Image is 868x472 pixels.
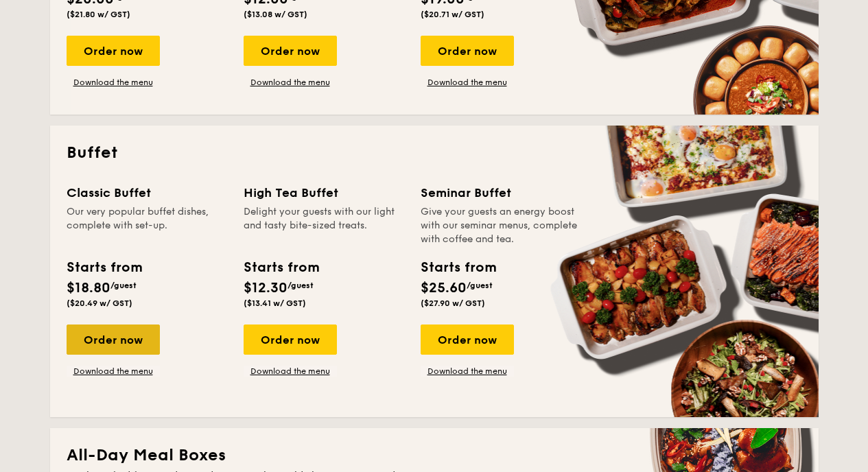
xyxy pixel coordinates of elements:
div: Starts from [421,257,495,278]
span: ($20.71 w/ GST) [421,10,484,19]
div: Order now [421,36,514,66]
span: /guest [467,281,493,290]
span: $18.80 [67,280,110,296]
div: High Tea Buffet [244,183,404,202]
span: ($21.80 w/ GST) [67,10,130,19]
div: Starts from [244,257,318,278]
div: Order now [244,36,337,66]
div: Order now [421,324,514,355]
span: ($20.49 w/ GST) [67,298,132,308]
span: /guest [110,281,137,290]
h2: Buffet [67,142,802,164]
div: Order now [67,36,160,66]
a: Download the menu [67,366,160,377]
div: Our very popular buffet dishes, complete with set-up. [67,205,227,246]
span: ($13.41 w/ GST) [244,298,306,308]
a: Download the menu [244,77,337,88]
span: ($27.90 w/ GST) [421,298,485,308]
div: Order now [67,324,160,355]
div: Delight your guests with our light and tasty bite-sized treats. [244,205,404,246]
a: Download the menu [421,366,514,377]
a: Download the menu [421,77,514,88]
div: Starts from [67,257,141,278]
span: $25.60 [421,280,467,296]
div: Order now [244,324,337,355]
a: Download the menu [244,366,337,377]
div: Classic Buffet [67,183,227,202]
span: /guest [288,281,314,290]
div: Give your guests an energy boost with our seminar menus, complete with coffee and tea. [421,205,581,246]
a: Download the menu [67,77,160,88]
span: ($13.08 w/ GST) [244,10,307,19]
h2: All-Day Meal Boxes [67,445,802,467]
div: Seminar Buffet [421,183,581,202]
span: $12.30 [244,280,288,296]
